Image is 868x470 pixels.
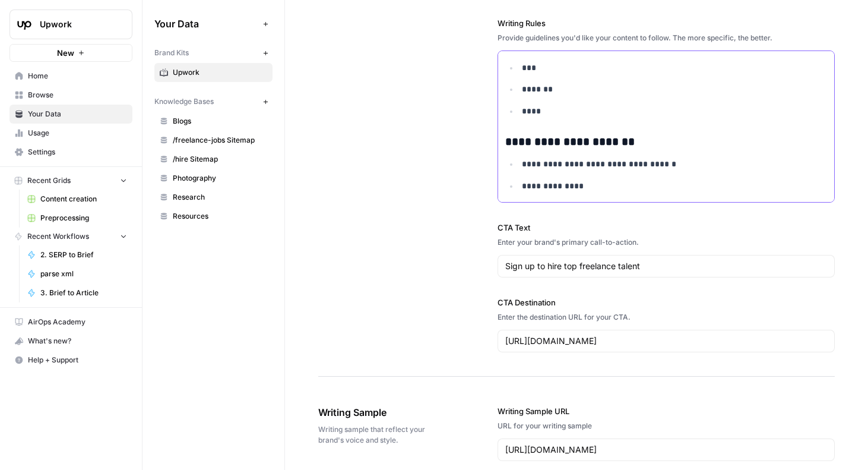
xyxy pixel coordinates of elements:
a: 2. SERP to Brief [22,245,132,264]
label: CTA Text [498,222,835,234]
label: Writing Rules [498,17,835,29]
a: /freelance-jobs Sitemap [154,131,273,150]
span: Upwork [173,67,267,78]
span: AirOps Academy [28,317,127,327]
a: Browse [9,86,132,105]
div: Enter the destination URL for your CTA. [498,312,835,323]
input: www.sundaysoccer.com/gearup [505,335,828,347]
span: Browse [28,90,127,100]
a: Content creation [22,190,132,209]
label: CTA Destination [498,296,835,308]
span: 2. SERP to Brief [40,250,127,260]
span: Content creation [40,194,127,204]
span: parse xml [40,269,127,279]
a: AirOps Academy [9,313,132,332]
span: Knowledge Bases [154,96,214,107]
div: URL for your writing sample [498,421,835,431]
span: Settings [28,147,127,157]
span: Your Data [28,109,127,119]
div: Enter your brand's primary call-to-action. [498,237,835,248]
button: Recent Workflows [9,228,132,245]
input: Gear up and get in the game with Sunday Soccer! [505,260,828,272]
span: Recent Grids [27,175,71,186]
span: Blogs [173,116,267,127]
a: Research [154,188,273,207]
span: Photography [173,173,267,184]
a: Usage [9,124,132,143]
a: 3. Brief to Article [22,283,132,302]
input: www.sundaysoccer.com/game-day [505,444,828,456]
button: New [9,44,132,62]
span: Writing sample that reflect your brand's voice and style. [318,424,431,446]
button: Help + Support [9,351,132,370]
span: /hire Sitemap [173,154,267,165]
a: Photography [154,169,273,188]
a: Home [9,67,132,86]
span: Recent Workflows [27,231,89,242]
button: Workspace: Upwork [9,10,132,39]
span: Your Data [154,17,258,31]
a: Resources [154,207,273,226]
a: Upwork [154,63,273,82]
span: Help + Support [28,355,127,365]
button: What's new? [9,332,132,351]
span: 3. Brief to Article [40,288,127,298]
div: What's new? [10,332,132,350]
span: /freelance-jobs Sitemap [173,135,267,146]
span: Usage [28,128,127,138]
span: Research [173,192,267,203]
span: Upwork [40,18,112,30]
label: Writing Sample URL [498,405,835,417]
a: parse xml [22,264,132,283]
a: Your Data [9,105,132,124]
span: Writing Sample [318,405,431,419]
span: Brand Kits [154,48,189,58]
span: Resources [173,211,267,222]
a: Settings [9,143,132,162]
a: Blogs [154,112,273,131]
div: Provide guidelines you'd like your content to follow. The more specific, the better. [498,33,835,43]
a: Preprocessing [22,209,132,228]
span: Preprocessing [40,213,127,223]
img: Upwork Logo [14,14,35,35]
span: Home [28,71,127,81]
button: Recent Grids [9,172,132,190]
span: New [57,47,74,59]
a: /hire Sitemap [154,150,273,169]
